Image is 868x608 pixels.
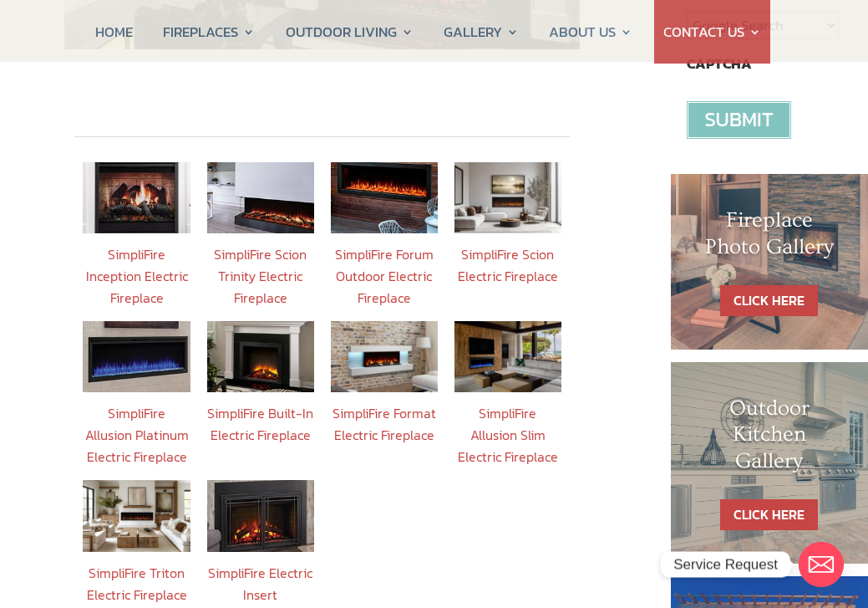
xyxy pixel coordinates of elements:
[83,480,190,551] img: SFE_Triton78_TimberLogs_OrgFlames
[207,480,314,551] img: SFE_35-in_Mission_195x177-png
[454,321,561,392] img: SFE_AlluSlim_50_CrystMedia_BlueFlames_Shot5
[335,244,434,308] a: SimpliFire Forum Outdoor Electric Fireplace
[87,563,187,605] a: SimpliFire Triton Electric Fireplace
[208,563,312,605] a: SimpliFire Electric Insert
[799,542,844,587] a: Email
[687,54,752,73] label: CAPTCHA
[207,162,314,233] img: ScionTrinity_195x177
[720,499,818,530] a: CLICK HERE
[214,244,307,308] a: SimpliFire Scion Trinity Electric Fireplace
[704,207,835,268] h1: Fireplace Photo Gallery
[86,244,188,308] a: SimpliFire Inception Electric Fireplace
[332,403,436,445] a: SimpliFire Format Electric Fireplace
[458,244,558,286] a: SimpliFire Scion Electric Fireplace
[331,162,438,233] img: SFE_Forum-55-AB_195x177
[207,321,314,392] img: SimpliFire_Built-In36_Kenwood_195x177
[704,396,835,483] h1: Outdoor Kitchen Gallery
[83,162,190,233] img: SFE-Inception_1_195x177
[331,321,438,392] img: SFE-Format-Floating-Mantel-Fireplace-cropped
[720,285,818,316] a: CLICK HERE
[207,403,313,445] a: SimpliFire Built-In Electric Fireplace
[454,162,561,233] img: SFE_Scion_55_Driftwood_OrgFlames_Room
[458,403,558,467] a: SimpliFire Allusion Slim Electric Fireplace
[85,403,189,467] a: SimpliFire Allusion Platinum Electric Fireplace
[687,101,791,139] input: Submit
[83,321,190,392] img: AP-195x177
